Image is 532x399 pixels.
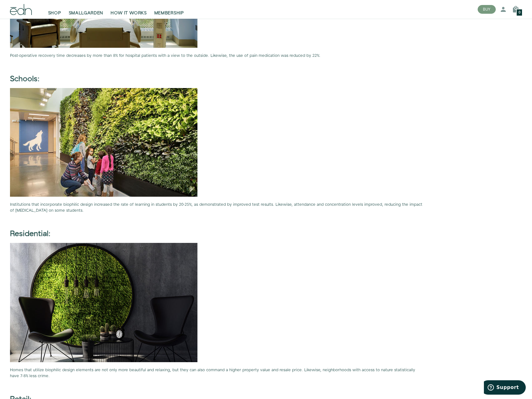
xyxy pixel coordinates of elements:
a: HOW IT WORKS [107,2,150,16]
p: Homes that utilize biophilic design elements are not only more beautiful and relaxing, but they c... [10,367,425,379]
p: Institutions that incorporate biophilic design increased the rate of learning in students by 20-2... [10,202,425,214]
a: SMALLGARDEN [65,2,107,16]
a: SHOP [44,2,65,16]
span: MEMBERSHIP [154,10,184,16]
button: BUY [478,5,496,14]
iframe: Opens a widget where you can find more information [484,380,526,396]
span: HOW IT WORKS [111,10,147,16]
strong: Residential: [10,229,51,239]
p: Post-operative recovery time decreases by more than 8% for hospital patients with a view to the o... [10,53,425,59]
span: SHOP [48,10,61,16]
span: SMALLGARDEN [69,10,103,16]
span: 0 [519,11,520,14]
a: MEMBERSHIP [151,2,188,16]
b: Schools: [10,74,40,84]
